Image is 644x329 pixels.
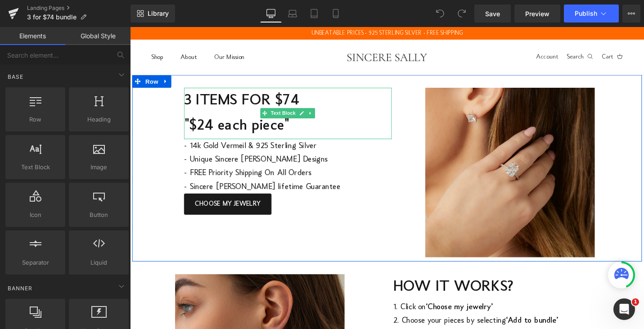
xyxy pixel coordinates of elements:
p: - FREE Priority Shipping On All Orders [57,148,277,162]
button: Redo [453,5,471,23]
iframe: Intercom live chat [613,298,635,320]
span: Icon [8,210,63,220]
a: Account [430,26,454,38]
span: CHOOSE MY JEWELRY [69,184,138,191]
a: CHOOSE MY JEWELRY [57,176,150,199]
a: Laptop [282,5,303,23]
span: Heading [72,115,126,124]
span: Button [72,210,126,220]
a: Shop [14,17,43,47]
span: HOW IT WORKS? [279,267,406,284]
span: Separator [8,258,63,267]
button: Undo [431,5,449,23]
span: Banner [7,284,33,293]
a: Landing Pages [27,5,131,12]
span: Save [485,9,500,18]
span: Text Block [8,162,63,172]
span: ‘Add to bundle’ [398,306,453,315]
a: New Library [131,5,175,23]
span: Publish [575,10,597,17]
a: Tablet [303,5,325,23]
p: - Sincere [PERSON_NAME] lifetime Guarantee [57,162,277,176]
button: More [622,5,640,23]
span: Row [8,115,63,124]
a: Our Mission [81,17,129,47]
span: Preview [525,9,549,18]
span: 3 for $74 bundle [27,14,77,21]
a: Global Style [65,27,131,45]
a: Desktop [260,5,282,23]
p: - 14k Gold Vermeil & 925 Sterling Silver [57,119,277,133]
div: Unbeatable Prices · 925 Sterling Silver · Free Shipping [158,3,387,11]
span: Library [148,9,169,18]
p: - Unique Sincere [PERSON_NAME] Designs [57,133,277,148]
a: Expand / Collapse [32,51,44,64]
a: Search [463,26,491,38]
a: Mobile [325,5,347,23]
span: Base [7,72,24,81]
span: 3 ITEMS FOR $74 "$24 each piece" [57,69,179,114]
span: ‘Choose my jewelry’ [313,292,384,301]
a: Preview [514,5,560,23]
span: Image [72,162,126,172]
span: Text Block [148,86,177,97]
span: Cart [500,26,512,38]
img: Sincere Sally [225,23,320,41]
span: Liquid [72,258,126,267]
span: Search [463,26,481,38]
span: Row [14,51,32,64]
span: 1 [632,298,639,306]
a: Cart [500,26,522,38]
a: About [45,17,79,47]
a: Expand / Collapse [187,86,196,97]
button: Publish [564,5,619,23]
